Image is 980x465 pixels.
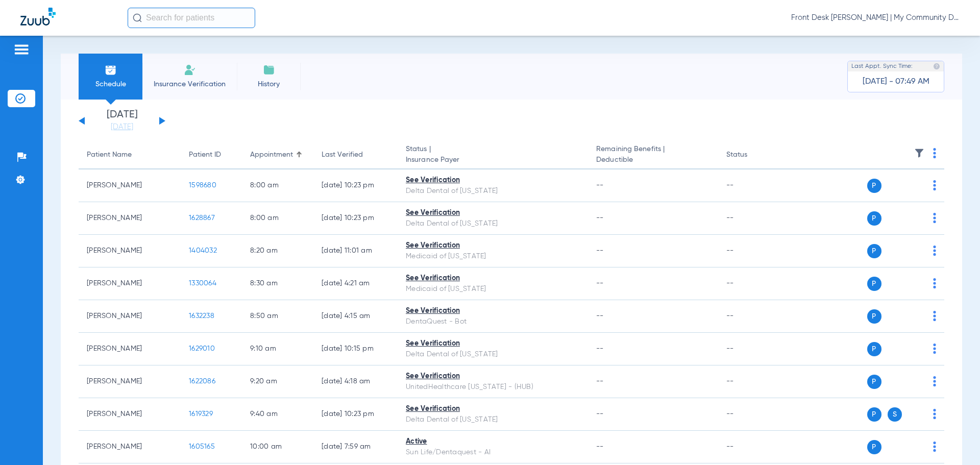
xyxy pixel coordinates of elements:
[867,440,881,454] span: P
[867,179,881,193] span: P
[406,404,580,414] div: See Verification
[933,180,936,190] img: group-dot-blue.svg
[596,280,604,287] span: --
[406,306,580,316] div: See Verification
[929,416,980,465] iframe: Chat Widget
[313,365,398,398] td: [DATE] 4:18 AM
[406,447,580,458] div: Sun Life/Dentaquest - AI
[406,349,580,360] div: Delta Dental of [US_STATE]
[398,141,588,169] th: Status |
[242,365,313,398] td: 9:20 AM
[867,277,881,291] span: P
[596,155,709,165] span: Deductible
[596,182,604,189] span: --
[718,202,787,235] td: --
[596,410,604,418] span: --
[933,376,936,386] img: group-dot-blue.svg
[863,77,929,87] span: [DATE] - 07:49 AM
[933,148,936,158] img: group-dot-blue.svg
[596,247,604,254] span: --
[406,251,580,262] div: Medicaid of [US_STATE]
[406,218,580,229] div: Delta Dental of [US_STATE]
[914,148,924,158] img: filter.svg
[91,122,153,132] a: [DATE]
[79,300,181,333] td: [PERSON_NAME]
[718,300,787,333] td: --
[313,300,398,333] td: [DATE] 4:15 AM
[406,382,580,393] div: UnitedHealthcare [US_STATE] - (HUB)
[933,344,936,354] img: group-dot-blue.svg
[313,202,398,235] td: [DATE] 10:23 PM
[79,202,181,235] td: [PERSON_NAME]
[313,235,398,267] td: [DATE] 11:01 AM
[322,150,389,160] div: Last Verified
[189,345,215,352] span: 1629010
[242,300,313,333] td: 8:50 AM
[242,267,313,300] td: 8:30 AM
[242,169,313,202] td: 8:00 AM
[406,175,580,186] div: See Verification
[867,211,881,226] span: P
[189,443,215,450] span: 1605165
[406,316,580,327] div: DentaQuest - Bot
[718,431,787,463] td: --
[718,235,787,267] td: --
[79,235,181,267] td: [PERSON_NAME]
[596,214,604,222] span: --
[128,8,255,28] input: Search for patients
[79,398,181,431] td: [PERSON_NAME]
[718,141,787,169] th: Status
[867,244,881,258] span: P
[406,186,580,197] div: Delta Dental of [US_STATE]
[86,79,135,89] span: Schedule
[313,169,398,202] td: [DATE] 10:23 PM
[406,240,580,251] div: See Verification
[596,378,604,385] span: --
[189,410,213,418] span: 1619329
[406,273,580,284] div: See Verification
[87,150,132,160] div: Patient Name
[596,345,604,352] span: --
[91,110,153,132] li: [DATE]
[189,247,217,254] span: 1404032
[189,150,234,160] div: Patient ID
[406,338,580,349] div: See Verification
[791,13,960,23] span: Front Desk [PERSON_NAME] | My Community Dental Centers
[718,169,787,202] td: --
[851,61,913,71] span: Last Appt. Sync Time:
[322,150,363,160] div: Last Verified
[313,333,398,365] td: [DATE] 10:15 PM
[242,202,313,235] td: 8:00 AM
[718,365,787,398] td: --
[933,409,936,419] img: group-dot-blue.svg
[718,333,787,365] td: --
[79,431,181,463] td: [PERSON_NAME]
[79,365,181,398] td: [PERSON_NAME]
[933,246,936,256] img: group-dot-blue.svg
[20,8,56,26] img: Zuub Logo
[242,235,313,267] td: 8:20 AM
[79,267,181,300] td: [PERSON_NAME]
[189,312,214,320] span: 1632238
[588,141,718,169] th: Remaining Benefits |
[718,267,787,300] td: --
[313,267,398,300] td: [DATE] 4:21 AM
[242,398,313,431] td: 9:40 AM
[79,333,181,365] td: [PERSON_NAME]
[250,150,305,160] div: Appointment
[867,342,881,356] span: P
[406,436,580,447] div: Active
[313,398,398,431] td: [DATE] 10:23 PM
[933,278,936,288] img: group-dot-blue.svg
[133,13,142,22] img: Search Icon
[406,414,580,425] div: Delta Dental of [US_STATE]
[406,284,580,295] div: Medicaid of [US_STATE]
[189,182,216,189] span: 1598680
[718,398,787,431] td: --
[250,150,293,160] div: Appointment
[105,64,117,76] img: Schedule
[406,371,580,382] div: See Verification
[867,375,881,389] span: P
[596,312,604,320] span: --
[13,43,30,56] img: hamburger-icon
